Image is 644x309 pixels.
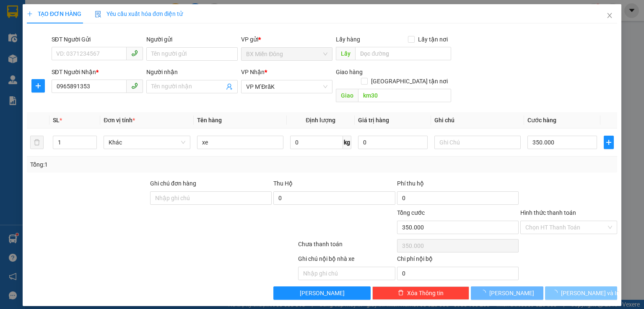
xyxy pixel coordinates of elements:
div: Người gửi [146,35,238,44]
span: loading [552,290,561,296]
span: kg [343,136,351,149]
button: Close [598,4,621,28]
div: Phí thu hộ [397,179,519,191]
span: BX Miền Đông [246,48,327,60]
span: VP M’ĐrăK [246,80,327,93]
button: [PERSON_NAME] [273,286,370,300]
span: Giá trị hàng [358,117,389,124]
span: delete [398,290,404,296]
span: Định lượng [306,117,335,124]
span: VP Nhận [241,69,265,75]
span: Lấy [336,47,355,60]
th: Ghi chú [431,112,524,129]
div: Chưa thanh toán [297,239,396,254]
span: [GEOGRAPHIC_DATA] tận nơi [368,77,451,86]
span: [PERSON_NAME] [300,288,345,298]
span: Lấy tận nơi [415,35,451,44]
span: user-add [226,83,233,90]
span: Tổng cước [397,209,425,216]
label: Hình thức thanh toán [520,209,576,216]
div: VP gửi [241,35,332,44]
span: phone [131,82,138,89]
span: Giao [336,89,358,102]
span: Khác [109,136,185,149]
span: plus [604,139,613,146]
span: [PERSON_NAME] [489,288,534,298]
span: SL [53,117,60,124]
input: Dọc đường [358,89,451,102]
div: Ghi chú nội bộ nhà xe [298,254,395,267]
input: Ghi chú đơn hàng [150,191,272,205]
span: Đơn vị tính [104,117,135,124]
span: Lấy hàng [336,36,360,43]
span: Yêu cầu xuất hóa đơn điện tử [95,10,183,17]
span: plus [32,82,44,89]
button: deleteXóa Thông tin [372,286,469,300]
button: plus [31,79,45,93]
button: [PERSON_NAME] [471,286,543,300]
span: plus [27,11,33,17]
button: delete [30,136,44,149]
span: TẠO ĐƠN HÀNG [27,10,81,17]
div: Người nhận [146,67,238,77]
span: Giao hàng [336,69,363,75]
input: Ghi Chú [434,136,521,149]
input: VD: Bàn, Ghế [197,136,283,149]
span: phone [131,50,138,57]
span: Tên hàng [197,117,222,124]
div: Tổng: 1 [30,160,249,169]
span: loading [480,290,489,296]
button: [PERSON_NAME] và In [545,286,618,300]
input: 0 [358,136,428,149]
button: plus [604,136,614,149]
div: SĐT Người Gửi [52,35,143,44]
input: Dọc đường [355,47,451,60]
span: Xóa Thông tin [407,288,444,298]
span: [PERSON_NAME] và In [561,288,620,298]
img: icon [95,11,101,18]
span: Cước hàng [527,117,556,124]
div: Chi phí nội bộ [397,254,519,267]
span: Thu Hộ [273,180,293,187]
div: SĐT Người Nhận [52,67,143,77]
span: close [606,12,613,19]
input: Nhập ghi chú [298,267,395,280]
label: Ghi chú đơn hàng [150,180,196,187]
